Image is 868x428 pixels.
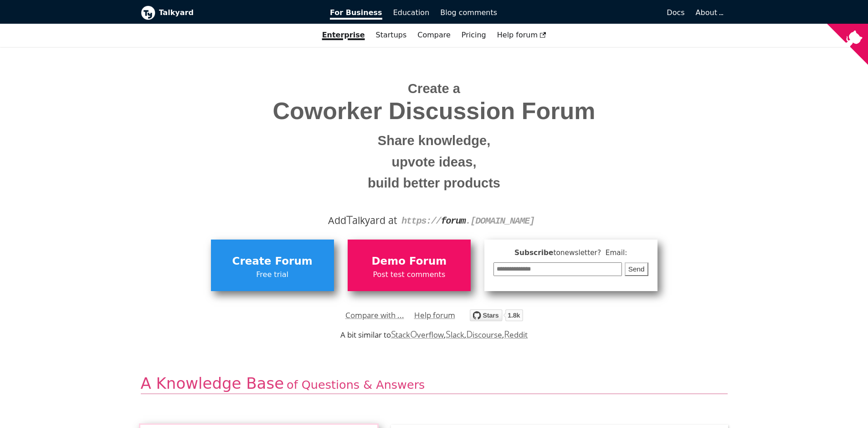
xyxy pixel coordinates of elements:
[417,31,451,39] a: Compare
[493,247,648,259] span: Subscribe
[625,262,648,277] button: Send
[492,27,552,43] a: Help forum
[503,5,690,21] a: Docs
[388,5,435,21] a: Education
[456,27,492,43] a: Pricing
[148,98,721,124] span: Coworker Discussion Forum
[148,172,721,194] small: build better products
[497,31,546,39] span: Help forum
[148,130,721,151] small: Share knowledge,
[391,329,444,340] a: StackOverflow
[324,5,388,21] a: For Business
[470,309,523,321] img: talkyard.svg
[141,5,318,20] a: Talkyard logoTalkyard
[141,5,155,20] img: Talkyard logo
[148,213,721,228] div: Add alkyard at
[504,328,510,340] span: R
[345,308,404,322] a: Compare with ...
[141,374,728,394] h2: A Knowledge Base
[435,5,503,21] a: Blog comments
[216,253,329,270] span: Create Forum
[391,328,396,340] span: S
[470,311,523,324] a: Star debiki/talkyard on GitHub
[216,269,329,281] span: Free trial
[667,8,684,17] span: Docs
[446,329,464,340] a: Slack
[466,329,502,340] a: Discourse
[348,240,471,291] a: Demo ForumPost test comments
[440,8,497,17] span: Blog comments
[410,328,417,340] span: O
[441,216,466,226] strong: forum
[696,8,722,17] a: About
[352,269,466,281] span: Post test comments
[466,328,473,340] span: D
[317,27,370,43] a: Enterprise
[352,253,466,270] span: Demo Forum
[504,329,528,340] a: Reddit
[346,211,353,228] span: T
[401,216,534,226] code: https:// . [DOMAIN_NAME]
[370,27,412,43] a: Startups
[446,328,451,340] span: S
[414,308,455,322] a: Help forum
[393,8,430,17] span: Education
[148,151,721,173] small: upvote ideas,
[408,81,460,96] span: Create a
[287,378,425,391] span: of Questions & Answers
[553,249,627,257] span: to newsletter ? Email:
[211,240,334,291] a: Create ForumFree trial
[159,7,318,19] b: Talkyard
[330,8,382,20] span: For Business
